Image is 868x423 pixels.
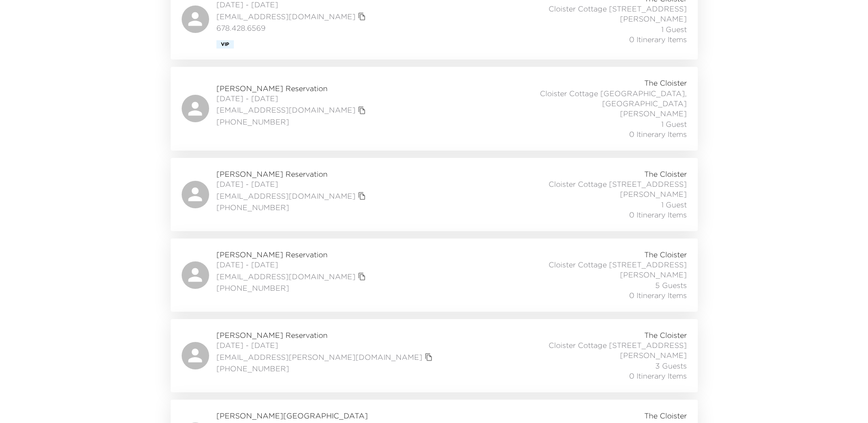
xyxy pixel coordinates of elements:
button: copy primary member email [422,351,435,363]
a: [EMAIL_ADDRESS][DOMAIN_NAME] [216,271,356,282]
span: 1 Guest [661,119,687,129]
span: [DATE] - [DATE] [216,340,435,350]
span: 0 Itinerary Items [629,34,687,44]
span: 0 Itinerary Items [629,371,687,381]
span: [PHONE_NUMBER] [216,202,368,212]
a: [PERSON_NAME] Reservation[DATE] - [DATE][EMAIL_ADDRESS][DOMAIN_NAME]copy primary member email[PHO... [171,67,698,150]
a: [EMAIL_ADDRESS][PERSON_NAME][DOMAIN_NAME] [216,352,422,362]
a: [EMAIL_ADDRESS][DOMAIN_NAME] [216,105,356,115]
span: [DATE] - [DATE] [216,93,368,103]
span: [PERSON_NAME][GEOGRAPHIC_DATA] [216,411,368,421]
span: 678.428.6569 [216,23,368,33]
span: [DATE] - [DATE] [216,260,368,270]
span: Cloister Cottage [STREET_ADDRESS] [549,260,687,270]
span: [PERSON_NAME] [620,350,687,360]
span: [PERSON_NAME] [620,270,687,280]
span: 3 Guests [655,361,687,371]
span: The Cloister [644,169,687,179]
span: Vip [221,42,229,47]
span: Cloister Cottage [STREET_ADDRESS] [549,4,687,14]
span: [PERSON_NAME] [620,108,687,119]
button: copy primary member email [356,104,368,117]
span: 1 Guest [661,24,687,34]
a: [PERSON_NAME] Reservation[DATE] - [DATE][EMAIL_ADDRESS][DOMAIN_NAME]copy primary member email[PHO... [171,158,698,231]
span: The Cloister [644,411,687,421]
span: 0 Itinerary Items [629,210,687,220]
span: [PERSON_NAME] [620,14,687,24]
button: copy primary member email [356,270,368,283]
span: [PHONE_NUMBER] [216,363,435,374]
span: Cloister Cottage [GEOGRAPHIC_DATA], [GEOGRAPHIC_DATA] [485,88,687,109]
span: [PHONE_NUMBER] [216,283,368,293]
span: The Cloister [644,78,687,88]
span: Cloister Cottage [STREET_ADDRESS] [549,340,687,350]
span: [DATE] - [DATE] [216,179,368,189]
span: 0 Itinerary Items [629,129,687,139]
span: The Cloister [644,249,687,260]
span: 0 Itinerary Items [629,290,687,300]
span: Cloister Cottage [STREET_ADDRESS] [549,179,687,189]
a: [PERSON_NAME] Reservation[DATE] - [DATE][EMAIL_ADDRESS][DOMAIN_NAME]copy primary member email[PHO... [171,239,698,312]
span: [PERSON_NAME] [620,189,687,199]
span: [PERSON_NAME] Reservation [216,330,435,340]
span: [PERSON_NAME] Reservation [216,169,368,179]
button: copy primary member email [356,10,368,23]
span: [PERSON_NAME] Reservation [216,249,368,260]
span: 5 Guests [655,280,687,290]
a: [PERSON_NAME] Reservation[DATE] - [DATE][EMAIL_ADDRESS][PERSON_NAME][DOMAIN_NAME]copy primary mem... [171,319,698,392]
span: The Cloister [644,330,687,340]
span: [PHONE_NUMBER] [216,117,368,127]
a: [EMAIL_ADDRESS][DOMAIN_NAME] [216,11,356,22]
a: [EMAIL_ADDRESS][DOMAIN_NAME] [216,191,356,201]
span: 1 Guest [661,200,687,210]
span: [PERSON_NAME] Reservation [216,83,368,93]
button: copy primary member email [356,190,368,202]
